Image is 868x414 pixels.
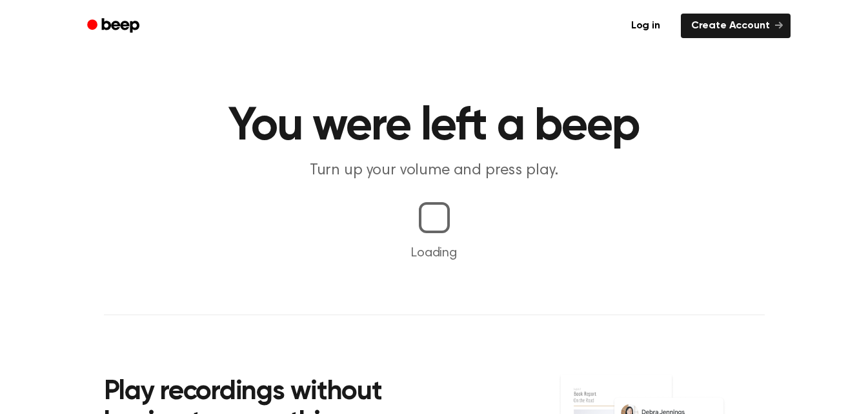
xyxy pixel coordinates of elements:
a: Beep [78,14,151,39]
p: Turn up your volume and press play. [187,160,682,181]
h1: You were left a beep [104,103,765,150]
a: Log in [618,11,673,41]
p: Loading [15,243,853,263]
a: Create Account [681,14,791,38]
